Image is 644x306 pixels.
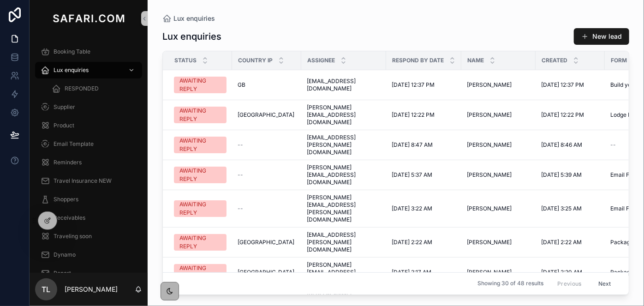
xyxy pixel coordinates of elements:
a: [DATE] 3:25 AM [541,205,599,212]
span: [DATE] 12:22 PM [392,111,435,119]
span: TL [42,284,51,295]
a: [DATE] 2:17 AM [392,269,456,276]
a: GB [238,81,296,89]
a: Supplier [35,99,142,115]
span: [DATE] 12:37 PM [541,81,584,89]
span: Respond by date [392,57,444,64]
span: Report [54,270,71,277]
a: [DATE] 8:47 AM [392,141,456,149]
span: [DATE] 8:47 AM [392,141,433,149]
p: [PERSON_NAME] [65,285,118,294]
a: [PERSON_NAME] [467,239,530,246]
a: AWAITING REPLY [174,167,227,183]
img: App logo [51,11,126,26]
span: [DATE] 2:22 AM [541,239,582,246]
span: GB [238,81,245,89]
span: Name [467,57,484,64]
a: [PERSON_NAME][EMAIL_ADDRESS][PERSON_NAME][DOMAIN_NAME] [307,194,381,223]
span: Shoppers [54,196,78,203]
span: [PERSON_NAME] [467,269,512,276]
a: [DATE] 2:20 AM [541,269,599,276]
span: Booking Table [54,48,90,55]
a: -- [238,141,296,149]
a: Lux enquiries [162,14,215,23]
a: RESPONDED [46,80,142,97]
a: [DATE] 5:37 AM [392,171,456,179]
span: Reminders [54,159,82,166]
span: [DATE] 5:37 AM [392,171,432,179]
span: Status [174,57,197,64]
span: Travel Insurance NEW [54,177,112,185]
a: Lux enquiries [35,62,142,78]
a: AWAITING REPLY [174,77,227,93]
span: [PERSON_NAME] [467,171,512,179]
span: [PERSON_NAME] [467,81,512,89]
span: Lodge Form [610,111,642,119]
a: [GEOGRAPHIC_DATA] [238,111,296,119]
a: [PERSON_NAME] [467,269,530,276]
a: AWAITING REPLY [174,137,227,153]
a: Email Template [35,136,142,152]
a: [DATE] 5:39 AM [541,171,599,179]
a: [DATE] 3:22 AM [392,205,456,212]
span: Email Template [54,140,94,148]
span: [DATE] 2:20 AM [541,269,582,276]
span: [GEOGRAPHIC_DATA] [238,111,294,119]
div: AWAITING REPLY [179,137,221,153]
a: [DATE] 12:37 PM [392,81,456,89]
div: AWAITING REPLY [179,234,221,251]
a: [PERSON_NAME] [467,171,530,179]
a: Receivables [35,210,142,226]
a: AWAITING REPLY [174,107,227,123]
span: [DATE] 12:22 PM [541,111,584,119]
span: [PERSON_NAME] [467,239,512,246]
div: scrollable content [30,37,148,273]
a: [PERSON_NAME][EMAIL_ADDRESS][DOMAIN_NAME] [307,164,381,186]
a: [GEOGRAPHIC_DATA] [238,239,296,246]
span: [DATE] 5:39 AM [541,171,582,179]
span: [DATE] 8:46 AM [541,141,582,149]
span: Country IP [238,57,273,64]
span: [PERSON_NAME] [467,111,512,119]
span: RESPONDED [65,85,99,92]
span: -- [238,171,243,179]
span: Assignee [307,57,335,64]
span: Lux enquiries [54,66,89,74]
span: -- [238,141,243,149]
span: Receivables [54,214,85,222]
span: [DATE] 3:25 AM [541,205,582,212]
span: Created [542,57,567,64]
span: Traveling soon [54,233,92,240]
div: AWAITING REPLY [179,200,221,217]
a: [EMAIL_ADDRESS][DOMAIN_NAME] [307,78,381,92]
a: [PERSON_NAME][EMAIL_ADDRESS][DOMAIN_NAME] [307,261,381,283]
h1: Lux enquiries [162,30,221,43]
a: [GEOGRAPHIC_DATA] [238,269,296,276]
a: Product [35,117,142,134]
a: [PERSON_NAME][EMAIL_ADDRESS][DOMAIN_NAME] [307,104,381,126]
a: [PERSON_NAME] [467,205,530,212]
span: Email Form [610,205,640,212]
div: AWAITING REPLY [179,107,221,123]
span: Product [54,122,74,129]
a: [DATE] 12:22 PM [392,111,456,119]
a: AWAITING REPLY [174,234,227,251]
a: [DATE] 2:22 AM [541,239,599,246]
span: [DATE] 3:22 AM [392,205,432,212]
span: [EMAIL_ADDRESS][PERSON_NAME][DOMAIN_NAME] [307,134,381,156]
button: New lead [574,28,629,45]
a: AWAITING REPLY [174,200,227,217]
div: AWAITING REPLY [179,264,221,281]
a: [DATE] 8:46 AM [541,141,599,149]
a: Traveling soon [35,228,142,245]
span: [DATE] 2:17 AM [392,269,431,276]
span: [GEOGRAPHIC_DATA] [238,239,294,246]
span: Dynamo [54,251,76,258]
span: -- [238,205,243,212]
span: Email Form [610,171,640,179]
